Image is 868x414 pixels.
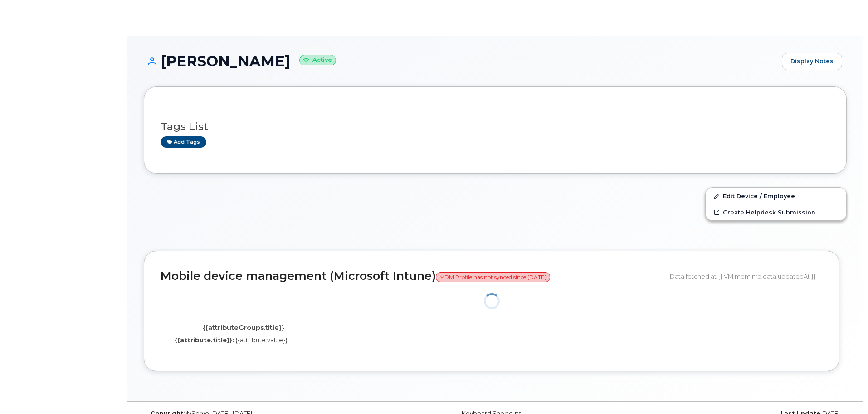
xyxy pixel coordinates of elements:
[144,53,777,69] h1: [PERSON_NAME]
[706,188,846,204] a: Edit Device / Employee
[235,336,288,344] span: {{attribute.value}}
[299,55,336,65] small: Active
[782,53,842,70] a: Display Notes
[175,336,234,344] label: {{attribute.title}}:
[161,121,830,132] h3: Tags List
[436,272,550,282] span: MDM Profile has not synced since [DATE]
[161,136,206,148] a: Add tags
[706,204,846,220] a: Create Helpdesk Submission
[161,270,663,283] h2: Mobile device management (Microsoft Intune)
[670,268,823,285] div: Data fetched at {{ VM.mdmInfo.data.updatedAt }}
[167,324,319,332] h4: {{attributeGroups.title}}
